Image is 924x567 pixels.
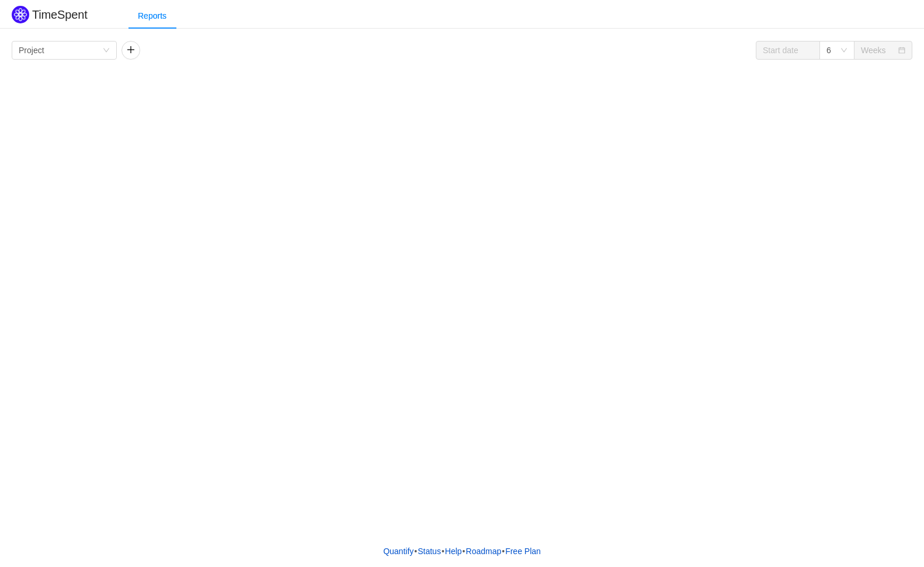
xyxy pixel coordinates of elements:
[826,42,831,59] div: 6
[898,47,905,55] i: icon: calendar
[502,547,505,556] span: •
[414,547,417,556] span: •
[442,547,444,556] span: •
[840,47,847,55] i: icon: down
[12,6,29,23] img: Quantify logo
[505,542,541,560] button: Free Plan
[756,41,820,60] input: Start date
[466,542,502,560] a: Roadmap
[103,47,110,55] i: icon: down
[19,42,44,59] div: Project
[128,3,176,29] div: Reports
[463,547,466,556] span: •
[383,542,414,560] a: Quantify
[32,8,88,21] h2: TimeSpent
[444,542,463,560] a: Help
[121,41,140,60] button: icon: plus
[417,542,442,560] a: Status
[861,42,886,59] div: Weeks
